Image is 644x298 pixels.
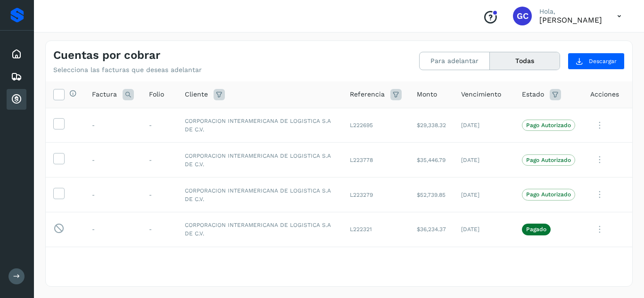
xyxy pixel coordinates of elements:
[141,143,177,177] td: -
[177,177,342,212] td: CORPORACION INTERAMERICANA DE LOGISTICA S.A DE C.V.
[342,108,409,143] td: L222695
[454,143,514,177] td: [DATE]
[589,57,617,65] span: Descargar
[409,143,454,177] td: $35,446.79
[409,108,454,143] td: $29,338.32
[7,44,26,64] div: Inicio
[409,247,454,282] td: $89,426.24
[522,89,544,99] span: Estado
[342,177,409,212] td: L223279
[461,89,501,99] span: Vencimiento
[84,212,141,247] td: -
[454,247,514,282] td: [DATE]
[409,212,454,247] td: $36,234.37
[526,226,546,233] p: Pagado
[454,177,514,212] td: [DATE]
[417,89,437,99] span: Monto
[342,247,409,282] td: L221695
[141,177,177,212] td: -
[177,212,342,247] td: CORPORACION INTERAMERICANA DE LOGISTICA S.A DE C.V.
[177,247,342,282] td: CORPORACION INTERAMERICANA DE LOGISTICA S.A DE C.V.
[84,247,141,282] td: -
[185,89,208,99] span: Cliente
[7,66,26,87] div: Embarques
[568,53,625,70] button: Descargar
[149,89,164,99] span: Folio
[454,108,514,143] td: [DATE]
[141,247,177,282] td: -
[84,108,141,143] td: -
[409,177,454,212] td: $52,739.85
[420,52,490,70] button: Para adelantar
[141,212,177,247] td: -
[454,212,514,247] td: [DATE]
[7,89,26,110] div: Cuentas por cobrar
[177,143,342,177] td: CORPORACION INTERAMERICANA DE LOGISTICA S.A DE C.V.
[539,16,602,24] p: Genaro Cortez Godínez
[342,143,409,177] td: L223778
[141,108,177,143] td: -
[526,122,571,129] p: Pago Autorizado
[350,89,385,99] span: Referencia
[84,177,141,212] td: -
[84,143,141,177] td: -
[53,66,202,74] p: Selecciona las facturas que deseas adelantar
[490,52,560,70] button: Todas
[177,108,342,143] td: CORPORACION INTERAMERICANA DE LOGISTICA S.A DE C.V.
[526,157,571,163] p: Pago Autorizado
[539,8,602,16] p: Hola,
[53,48,160,62] h4: Cuentas por cobrar
[526,191,571,198] p: Pago Autorizado
[92,89,117,99] span: Factura
[342,212,409,247] td: L222321
[590,89,619,99] span: Acciones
